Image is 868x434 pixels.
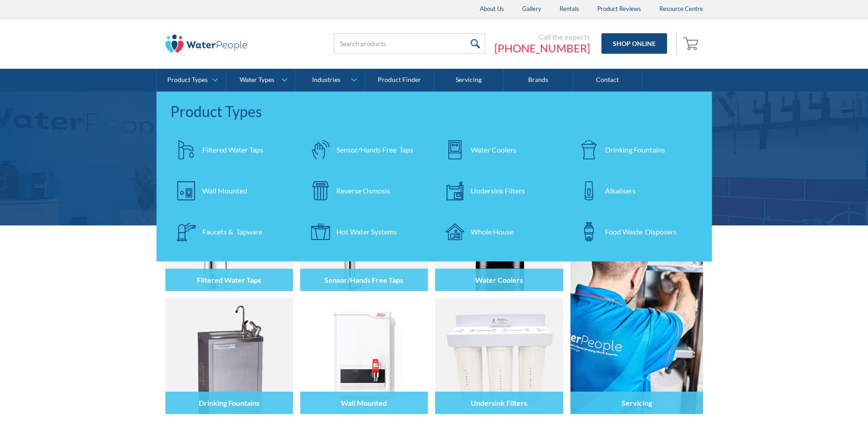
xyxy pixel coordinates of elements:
[197,276,261,284] h4: Filtered Water Taps
[471,226,514,237] div: Whole House
[605,144,665,155] div: Drinking Fountains
[336,185,390,196] div: Reverse Osmosis
[202,185,247,196] div: Wall Mounted
[336,226,397,237] div: Hot Water Systems
[300,298,428,414] img: Wall Mounted
[334,33,485,54] input: Search products
[475,276,523,284] h4: Water Coolers
[605,185,636,196] div: Alkalisers
[165,35,247,53] img: The Water People
[240,76,274,84] div: Water Types
[304,216,430,248] a: Hot Water Systems
[199,398,260,407] h4: Drinking Fountains
[683,36,701,51] img: shopping cart
[435,298,563,414] img: Undersink Filters
[324,276,403,284] h4: Sensor/Hands Free Taps
[202,226,262,237] div: Faucets & Tapware
[202,144,263,155] div: Filtered Water Taps
[304,175,430,207] a: Reverse Osmosis
[170,134,296,166] a: Filtered Water Taps
[439,216,564,248] a: Whole House
[157,92,712,261] nav: Product Types
[157,69,226,92] a: Product Types
[439,134,564,166] a: Water Coolers
[573,69,642,92] a: Contact
[601,33,667,54] a: Shop Online
[165,298,293,414] img: Drinking Fountains
[681,33,703,55] a: Open empty cart
[573,216,699,248] a: Food Waste Disposers
[621,398,652,407] h4: Servicing
[295,69,364,92] a: Industries
[471,398,527,407] h4: Undersink Filters
[439,175,564,207] a: Undersink Filters
[170,101,699,123] div: Product Types
[170,175,296,207] a: Wall Mounted
[605,226,677,237] div: Food Waste Disposers
[471,144,516,155] div: Water Coolers
[494,41,590,55] a: [PHONE_NUMBER]
[167,76,208,84] div: Product Types
[365,69,434,92] a: Product Finder
[573,134,699,166] a: Drinking Fountains
[573,175,699,207] a: Alkalisers
[341,398,387,407] h4: Wall Mounted
[170,216,296,248] a: Faucets & Tapware
[312,76,340,84] div: Industries
[503,69,573,92] a: Brands
[434,69,503,92] a: Servicing
[570,175,703,414] a: Servicing
[471,185,525,196] div: Undersink Filters
[336,144,413,155] div: Sensor/Hands Free Taps
[226,69,295,92] a: Water Types
[494,32,590,41] div: Call the experts
[304,134,430,166] a: Sensor/Hands Free Taps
